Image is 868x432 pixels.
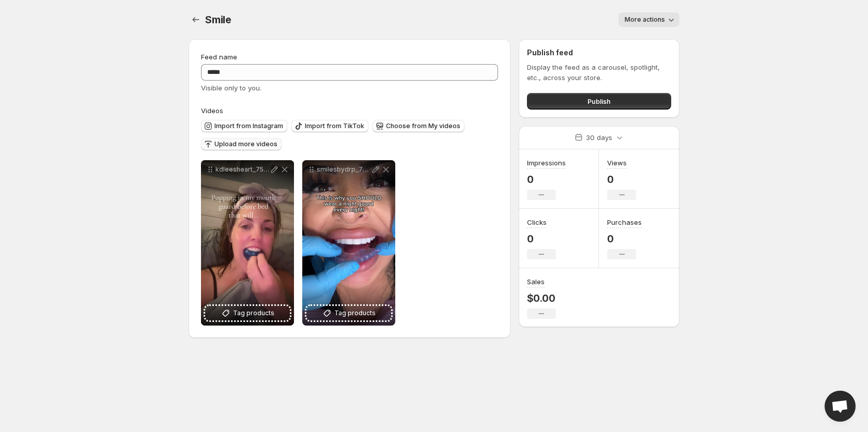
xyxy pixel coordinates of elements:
button: Publish [527,93,671,110]
p: 0 [527,233,556,245]
span: Visible only to you. [201,84,261,92]
span: Smile [205,13,231,26]
button: Upload more videos [201,138,282,150]
p: $0.00 [527,292,556,304]
button: Tag products [205,306,290,320]
p: 0 [527,173,566,186]
p: 30 days [586,132,612,143]
button: More actions [618,12,679,27]
div: smilesbydrp_7515153048151346478Tag products [302,160,395,326]
button: Choose from My videos [373,120,464,132]
span: Feed name [201,53,237,61]
span: Videos [201,106,223,115]
h3: Views [607,158,627,168]
span: Choose from My videos [386,122,460,130]
span: More actions [625,16,665,24]
button: Settings [189,12,203,27]
span: Import from TikTok [305,122,364,130]
p: Display the feed as a carousel, spotlight, etc., across your store. [527,62,671,83]
span: Tag products [233,308,274,318]
p: smilesbydrp_7515153048151346478 [317,165,370,174]
h3: Impressions [527,158,566,168]
a: Open chat [825,391,856,422]
span: Import from Instagram [214,122,283,130]
span: Upload more videos [214,140,277,148]
div: kdleesheart_7530438876314357047Tag products [201,160,294,326]
h2: Publish feed [527,48,671,58]
p: 0 [607,173,636,186]
button: Tag products [306,306,391,320]
button: Import from Instagram [201,120,287,132]
h3: Clicks [527,217,547,227]
button: Import from TikTok [291,120,368,132]
h3: Purchases [607,217,642,227]
p: kdleesheart_7530438876314357047 [215,165,269,174]
h3: Sales [527,276,545,287]
span: Publish [587,96,611,106]
p: 0 [607,233,642,245]
span: Tag products [334,308,376,318]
